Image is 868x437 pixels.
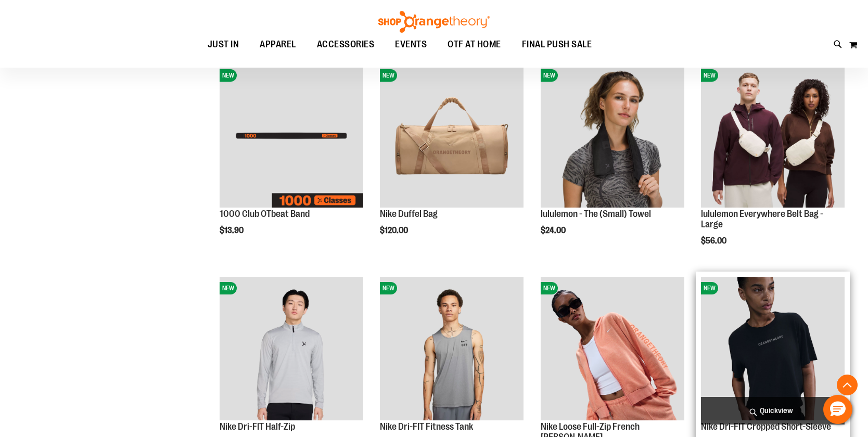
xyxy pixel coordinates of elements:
img: Nike Dri-FIT Cropped Short-Sleeve [701,277,845,420]
span: $24.00 [541,226,567,235]
a: Nike Dri-FIT Fitness TankNEW [380,277,524,422]
img: Nike Duffel Bag [380,64,524,208]
span: APPAREL [260,33,296,56]
a: 1000 Club OTbeat Band [220,209,310,219]
a: Nike Dri-FIT Half-ZipNEW [220,277,363,422]
img: Image of 1000 Club OTbeat Band [220,64,363,208]
button: Hello, have a question? Let’s chat. [823,395,852,424]
span: OTF AT HOME [448,33,501,56]
button: Back To Top [837,375,858,395]
span: NEW [541,282,558,294]
a: APPAREL [249,33,307,57]
a: FINAL PUSH SALE [512,33,603,57]
span: NEW [701,282,718,294]
span: $120.00 [380,226,410,235]
div: product [375,59,529,262]
a: Nike Dri-FIT Cropped Short-SleeveNEW [701,277,845,422]
a: Nike Duffel Bag [380,209,438,219]
img: Shop Orangetheory [377,11,491,33]
div: product [535,59,690,262]
span: $13.90 [220,226,245,235]
a: lululemon Everywhere Belt Bag - LargeNEW [701,64,845,209]
a: Nike Dri-FIT Cropped Short-Sleeve [701,421,831,432]
a: EVENTS [385,33,437,57]
a: Nike Duffel BagNEW [380,64,524,209]
span: NEW [380,69,397,82]
span: NEW [541,69,558,82]
a: Image of 1000 Club OTbeat BandNEW [220,64,363,209]
span: NEW [380,282,397,294]
a: JUST IN [197,33,250,56]
span: $56.00 [701,236,728,246]
span: NEW [220,282,237,294]
a: Nike Dri-FIT Half-Zip [220,421,295,432]
span: FINAL PUSH SALE [522,33,592,56]
span: ACCESSORIES [317,33,375,56]
div: product [214,59,368,256]
span: NEW [701,69,718,82]
span: NEW [220,69,237,82]
div: product [696,59,850,272]
a: lululemon - The (Small) Towel [541,209,651,219]
a: lululemon - The (Small) TowelNEW [541,64,684,209]
img: Nike Loose Full-Zip French Terry Hoodie [541,277,684,420]
a: Nike Dri-FIT Fitness Tank [380,421,473,432]
a: OTF AT HOME [437,33,512,57]
a: lululemon Everywhere Belt Bag - Large [701,209,823,229]
span: EVENTS [395,33,427,56]
a: Quickview [701,397,845,425]
span: JUST IN [208,33,239,56]
img: lululemon Everywhere Belt Bag - Large [701,64,845,208]
a: Nike Loose Full-Zip French Terry HoodieNEW [541,277,684,422]
img: Nike Dri-FIT Fitness Tank [380,277,524,420]
img: lululemon - The (Small) Towel [541,64,684,208]
img: Nike Dri-FIT Half-Zip [220,277,363,420]
a: ACCESSORIES [307,33,385,57]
